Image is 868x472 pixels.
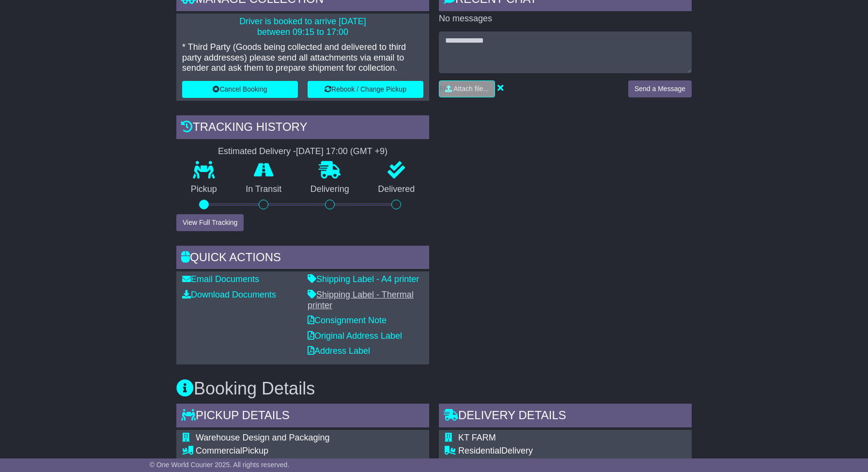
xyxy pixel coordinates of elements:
[176,146,429,157] div: Estimated Delivery -
[439,404,692,430] div: Delivery Details
[182,81,298,98] button: Cancel Booking
[296,184,364,195] p: Delivering
[176,246,429,272] div: Quick Actions
[176,379,692,398] h3: Booking Details
[196,446,415,456] div: Pickup
[296,146,387,157] div: [DATE] 17:00 (GMT +9)
[628,80,692,97] button: Send a Message
[196,433,330,442] span: Warehouse Design and Packaging
[182,16,423,37] p: Driver is booked to arrive [DATE] between 09:15 to 17:00
[176,214,244,231] button: View Full Tracking
[182,290,276,299] a: Download Documents
[232,184,296,195] p: In Transit
[308,81,423,98] button: Rebook / Change Pickup
[182,274,259,284] a: Email Documents
[150,461,290,469] span: © One World Courier 2025. All rights reserved.
[364,184,430,195] p: Delivered
[196,446,242,456] span: Commercial
[458,446,606,456] div: Delivery
[308,274,419,284] a: Shipping Label - A4 printer
[458,433,496,442] span: KT FARM
[176,404,429,430] div: Pickup Details
[176,184,232,195] p: Pickup
[308,290,414,310] a: Shipping Label - Thermal printer
[176,115,429,142] div: Tracking history
[182,42,423,74] p: * Third Party (Goods being collected and delivered to third party addresses) please send all atta...
[308,331,402,341] a: Original Address Label
[308,315,387,325] a: Consignment Note
[458,446,501,456] span: Residential
[308,346,370,356] a: Address Label
[439,14,692,24] p: No messages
